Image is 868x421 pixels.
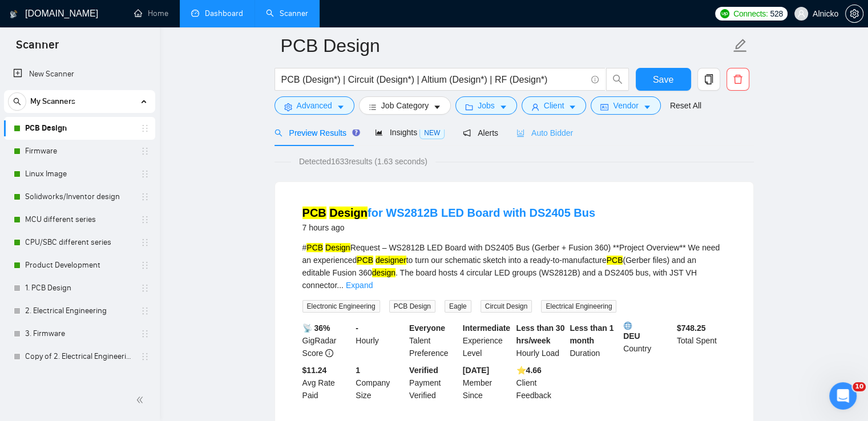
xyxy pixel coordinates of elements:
[445,300,471,313] span: Eagle
[653,72,673,87] span: Save
[140,169,150,179] span: holder
[356,366,360,375] b: 1
[25,185,134,208] a: Solidworks/Inventor design
[727,74,749,84] span: delete
[140,284,150,293] span: holder
[531,103,539,111] span: user
[291,155,435,168] span: Detected 1633 results (1.63 seconds)
[25,231,134,254] a: CPU/SBC different series
[302,323,330,333] b: 📡 36%
[376,256,406,265] mark: designer
[359,96,451,115] button: barsJob Categorycaret-down
[302,300,380,313] span: Electronic Engineering
[302,221,595,234] div: 7 hours ago
[302,207,595,219] a: PCB Designfor WS2812B LED Board with DS2405 Bus
[607,256,623,265] mark: PCB
[140,238,150,247] span: holder
[4,90,155,368] li: My Scanners
[325,243,350,252] mark: Design
[516,323,565,345] b: Less than 30 hrs/week
[369,103,377,111] span: bars
[353,364,407,402] div: Company Size
[514,364,568,402] div: Client Feedback
[25,322,134,345] a: 3. Firmware
[624,322,632,330] img: 🌐
[463,323,510,333] b: Intermediate
[677,323,706,333] b: $ 748.25
[25,163,134,185] a: Linux Image
[698,74,720,84] span: copy
[191,9,243,18] a: dashboardDashboard
[568,103,576,111] span: caret-down
[356,323,358,333] b: -
[733,7,768,20] span: Connects:
[829,382,857,410] iframe: Intercom live chat
[499,103,507,111] span: caret-down
[353,322,407,359] div: Hourly
[300,364,354,402] div: Avg Rate Paid
[300,322,354,359] div: GigRadar Score
[140,329,150,338] span: holder
[306,243,323,252] mark: PCB
[522,96,587,115] button: userClientcaret-down
[274,129,282,137] span: search
[600,103,608,111] span: idcard
[409,366,438,375] b: Verified
[591,96,660,115] button: idcardVendorcaret-down
[337,103,345,111] span: caret-down
[541,300,616,313] span: Electrical Engineering
[7,37,68,60] span: Scanner
[516,128,573,137] span: Auto Bidder
[266,9,308,18] a: searchScanner
[845,5,863,23] button: setting
[407,364,461,402] div: Payment Verified
[8,92,26,111] button: search
[461,364,514,402] div: Member Since
[853,382,866,391] span: 10
[465,103,473,111] span: folder
[567,322,621,359] div: Duration
[337,281,344,290] span: ...
[463,366,489,375] b: [DATE]
[481,300,532,313] span: Circuit Design
[140,124,150,133] span: holder
[636,68,691,91] button: Save
[13,63,146,86] a: New Scanner
[770,7,782,20] span: 528
[140,192,150,201] span: holder
[281,72,586,87] input: Search Freelance Jobs...
[140,261,150,270] span: holder
[346,281,373,290] a: Expand
[297,99,332,112] span: Advanced
[25,208,134,231] a: MCU different series
[433,103,441,111] span: caret-down
[544,99,564,112] span: Client
[372,268,395,277] mark: design
[455,96,517,115] button: folderJobscaret-down
[140,306,150,315] span: holder
[302,366,327,375] b: $11.24
[274,96,354,115] button: settingAdvancedcaret-down
[140,215,150,224] span: holder
[25,345,134,368] a: Copy of 2. Electrical Engineering
[407,322,461,359] div: Talent Preference
[516,366,542,375] b: ⭐️ 4.66
[670,99,701,112] a: Reset All
[329,207,368,219] mark: Design
[274,128,357,137] span: Preview Results
[325,349,333,357] span: info-circle
[845,9,863,18] a: setting
[10,5,18,23] img: logo
[613,99,638,112] span: Vendor
[140,352,150,361] span: holder
[381,99,429,112] span: Job Category
[606,68,629,91] button: search
[675,322,728,359] div: Total Spent
[140,147,150,156] span: holder
[516,129,524,137] span: robot
[570,323,613,345] b: Less than 1 month
[621,322,675,359] div: Country
[375,128,383,136] span: area-chart
[623,322,672,341] b: DEU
